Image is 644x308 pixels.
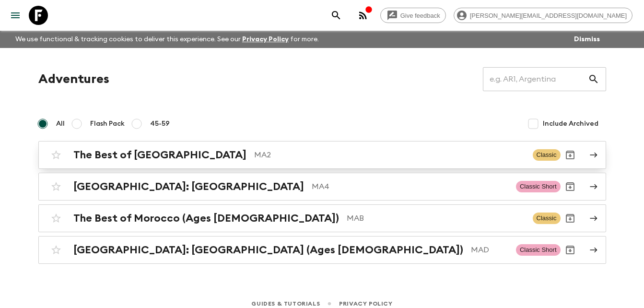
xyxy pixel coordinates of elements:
[380,8,446,23] a: Give feedback
[38,204,606,232] a: The Best of Morocco (Ages [DEMOGRAPHIC_DATA])MABClassicArchive
[465,12,632,19] span: [PERSON_NAME][EMAIL_ADDRESS][DOMAIN_NAME]
[533,149,561,161] span: Classic
[533,213,561,224] span: Classic
[471,244,508,256] p: MAD
[561,240,580,260] button: Archive
[561,209,580,228] button: Archive
[73,149,246,161] h2: The Best of [GEOGRAPHIC_DATA]
[254,149,525,161] p: MA2
[38,70,109,89] h1: Adventures
[516,181,561,192] span: Classic Short
[395,12,445,19] span: Give feedback
[6,6,25,25] button: menu
[543,119,598,129] span: Include Archived
[242,36,289,43] a: Privacy Policy
[38,141,606,169] a: The Best of [GEOGRAPHIC_DATA]MA2ClassicArchive
[150,119,170,129] span: 45-59
[561,145,580,165] button: Archive
[38,173,606,201] a: [GEOGRAPHIC_DATA]: [GEOGRAPHIC_DATA]MA4Classic ShortArchive
[572,33,602,46] button: Dismiss
[483,66,588,93] input: e.g. AR1, Argentina
[327,6,346,25] button: search adventures
[56,119,65,129] span: All
[347,213,525,224] p: MAB
[38,236,606,264] a: [GEOGRAPHIC_DATA]: [GEOGRAPHIC_DATA] (Ages [DEMOGRAPHIC_DATA])MADClassic ShortArchive
[12,31,323,48] p: We use functional & tracking cookies to deliver this experience. See our for more.
[312,181,508,192] p: MA4
[90,119,125,129] span: Flash Pack
[73,244,463,256] h2: [GEOGRAPHIC_DATA]: [GEOGRAPHIC_DATA] (Ages [DEMOGRAPHIC_DATA])
[516,244,561,256] span: Classic Short
[73,212,339,225] h2: The Best of Morocco (Ages [DEMOGRAPHIC_DATA])
[561,177,580,196] button: Archive
[454,8,632,23] div: [PERSON_NAME][EMAIL_ADDRESS][DOMAIN_NAME]
[73,180,304,193] h2: [GEOGRAPHIC_DATA]: [GEOGRAPHIC_DATA]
